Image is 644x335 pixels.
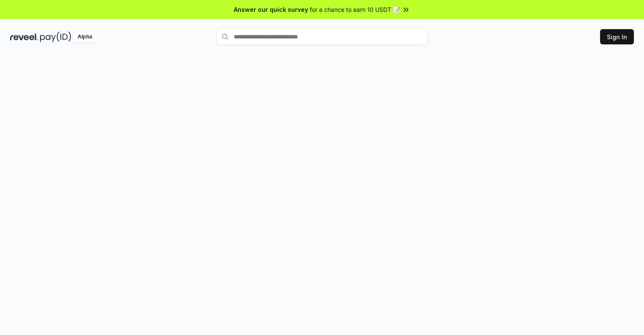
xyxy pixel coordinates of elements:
[73,32,97,42] div: Alpha
[234,5,308,14] span: Answer our quick survey
[10,32,38,42] img: reveel_dark
[40,32,71,42] img: pay_id
[310,5,400,14] span: for a chance to earn 10 USDT 📝
[600,29,634,44] button: Sign In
